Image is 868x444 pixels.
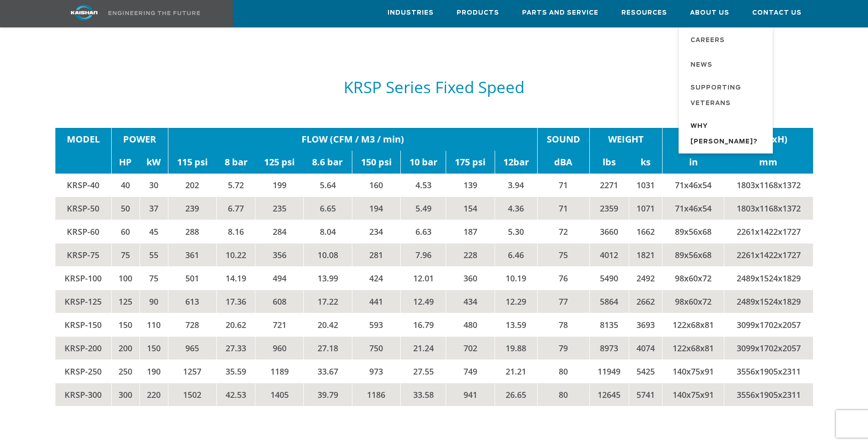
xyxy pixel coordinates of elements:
[352,243,400,267] td: 281
[255,220,303,243] td: 284
[629,360,663,383] td: 5425
[629,174,663,197] td: 1031
[303,243,352,267] td: 10.08
[629,337,663,360] td: 4074
[55,313,112,337] td: KRSP-150
[537,383,589,407] td: 80
[55,243,112,267] td: KRSP-75
[168,220,216,243] td: 288
[255,151,303,174] td: 125 psi
[352,174,400,197] td: 160
[108,11,200,15] img: Engineering the future
[589,290,629,313] td: 5864
[537,128,589,151] td: SOUND
[446,383,495,407] td: 941
[457,8,499,18] span: Products
[589,337,629,360] td: 8973
[690,0,729,25] a: About Us
[55,383,112,407] td: KRSP-300
[352,220,400,243] td: 234
[111,313,140,337] td: 150
[55,337,112,360] td: KRSP-200
[537,313,589,337] td: 78
[303,151,352,174] td: 8.6 bar
[111,243,140,267] td: 75
[111,383,140,407] td: 300
[255,360,303,383] td: 1189
[55,128,112,151] td: MODEL
[537,151,589,174] td: dBA
[663,383,724,407] td: 140x75x91
[537,174,589,197] td: 71
[140,267,168,290] td: 75
[629,290,663,313] td: 2662
[589,313,629,337] td: 8135
[55,174,112,197] td: KRSP-40
[589,174,629,197] td: 2271
[303,383,352,407] td: 39.79
[140,290,168,313] td: 90
[681,77,773,115] a: Supporting Veterans
[589,243,629,267] td: 4012
[388,8,434,18] span: Industries
[168,128,537,151] td: FLOW (CFM / M3 / min)
[216,220,255,243] td: 8.16
[724,174,813,197] td: 1803x1168x1372
[663,151,724,174] td: in
[216,313,255,337] td: 20.62
[50,5,119,21] img: kaishan logo
[168,360,216,383] td: 1257
[168,151,216,174] td: 115 psi
[401,220,446,243] td: 6.63
[401,290,446,313] td: 12.49
[752,8,802,18] span: Contact Us
[681,52,773,77] a: News
[216,337,255,360] td: 27.33
[629,243,663,267] td: 1821
[629,197,663,220] td: 1071
[690,33,725,48] span: Careers
[352,383,400,407] td: 1186
[663,243,724,267] td: 89x56x68
[752,0,802,25] a: Contact Us
[140,313,168,337] td: 110
[457,0,499,25] a: Products
[663,128,813,151] td: DIMENSIONS (LxWxH)
[495,360,537,383] td: 21.21
[111,267,140,290] td: 100
[537,243,589,267] td: 75
[168,383,216,407] td: 1502
[216,174,255,197] td: 5.72
[140,243,168,267] td: 55
[401,383,446,407] td: 33.58
[352,337,400,360] td: 750
[55,290,112,313] td: KRSP-125
[724,313,813,337] td: 3099x1702x2057
[55,360,112,383] td: KRSP-250
[216,243,255,267] td: 10.22
[168,197,216,220] td: 239
[111,174,140,197] td: 40
[352,290,400,313] td: 441
[495,197,537,220] td: 4.36
[55,197,112,220] td: KRSP-50
[401,267,446,290] td: 12.01
[663,337,724,360] td: 122x68x81
[168,267,216,290] td: 501
[352,197,400,220] td: 194
[401,243,446,267] td: 7.96
[724,360,813,383] td: 3556x1905x2311
[495,151,537,174] td: 12bar
[255,243,303,267] td: 356
[663,174,724,197] td: 71x46x54
[724,290,813,313] td: 2489x1524x1829
[446,174,495,197] td: 139
[537,290,589,313] td: 77
[495,290,537,313] td: 12.29
[140,360,168,383] td: 190
[663,197,724,220] td: 71x46x54
[111,128,168,151] td: POWER
[216,267,255,290] td: 14.19
[589,360,629,383] td: 11949
[255,174,303,197] td: 199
